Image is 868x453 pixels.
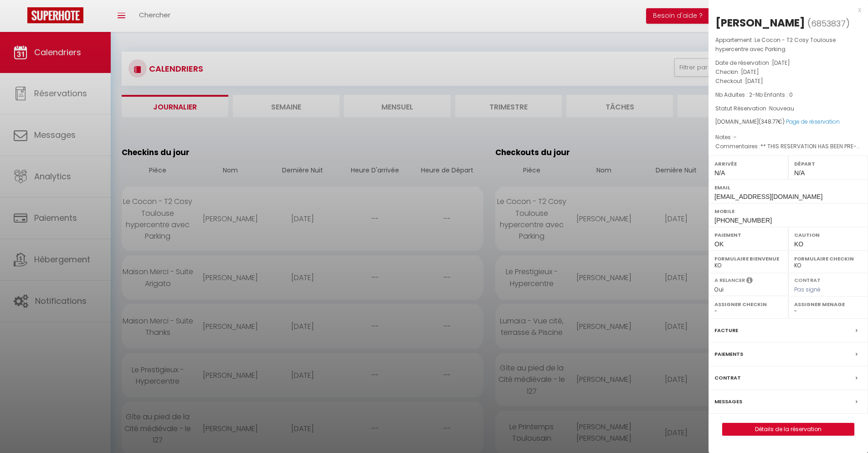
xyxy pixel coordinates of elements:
a: Page de réservation [786,118,840,125]
span: [PHONE_NUMBER] [714,217,772,224]
span: 6853837 [811,18,846,29]
span: N/A [794,169,805,177]
label: Formulaire Checkin [794,254,862,263]
label: Paiements [714,349,743,359]
label: Contrat [794,276,821,282]
span: KO [794,240,803,248]
span: ( ) [807,17,850,30]
label: Email [714,183,862,192]
p: Date de réservation : [715,58,861,68]
button: Détails de la réservation [722,423,854,436]
label: Facture [714,326,738,335]
span: Pas signé [794,286,821,293]
p: Notes : [715,133,861,142]
label: Paiement [714,230,782,240]
span: [EMAIL_ADDRESS][DOMAIN_NAME] [714,193,822,200]
span: 348.77 [761,118,778,125]
label: Contrat [714,373,741,383]
span: N/A [714,169,725,177]
p: - [715,90,861,99]
span: [DATE] [745,77,763,85]
label: Mobile [714,207,862,216]
a: Détails de la réservation [723,423,854,435]
span: Nb Adultes : 2 [715,91,752,99]
label: A relancer [714,276,745,284]
span: [DATE] [741,68,759,76]
i: Sélectionner OUI si vous souhaiter envoyer les séquences de messages post-checkout [746,276,753,286]
p: Statut Réservation : [715,104,861,113]
span: Nb Enfants : 0 [755,91,793,99]
p: Checkout : [715,77,861,86]
label: Caution [794,230,862,240]
label: Arrivée [714,159,782,168]
span: [DATE] [772,59,790,67]
div: [DOMAIN_NAME] [715,118,861,126]
label: Assigner Checkin [714,300,782,309]
span: OK [714,240,724,248]
label: Assigner Menage [794,300,862,309]
span: - [734,133,737,141]
label: Messages [714,397,742,406]
p: Appartement : [715,36,861,54]
span: Nouveau [769,104,794,112]
p: Commentaires : [715,142,861,151]
div: [PERSON_NAME] [715,16,805,30]
span: Le Cocon - T2 Cosy Toulouse hypercentre avec Parking [715,36,836,53]
div: x [709,5,861,16]
span: ( €) [759,118,785,125]
p: Checkin : [715,68,861,77]
label: Départ [794,159,862,168]
label: Formulaire Bienvenue [714,254,782,263]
